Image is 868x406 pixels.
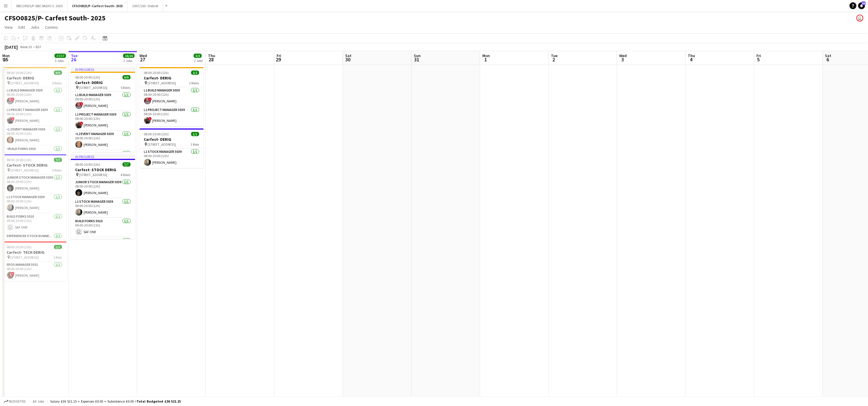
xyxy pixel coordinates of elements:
span: ! [11,97,15,101]
span: 7/7 [54,158,62,162]
app-job-card: 08:00-20:00 (12h)2/2Carfest- DERIG [STREET_ADDRESS]2 RolesL1 Build Manager 50391/108:00-20:00 (12... [139,67,204,126]
app-card-role: L1 Project Manager 50391/108:00-20:00 (12h)![PERSON_NAME] [139,107,204,126]
span: Tue [71,53,78,58]
span: Wed [139,53,147,58]
app-card-role: L1 Stock Manager 50391/108:00-20:00 (12h)[PERSON_NAME] [71,198,135,218]
span: Jobs [31,25,39,30]
app-card-role: Experienced Stock Runner 50124/4 [71,237,135,282]
app-card-role: Build Forks 50101/109:00-20:00 (11h) SAF ONE [71,218,135,237]
h3: Carfest- DERIG [139,137,204,142]
span: Mon [482,53,490,58]
div: 2 Jobs [123,58,134,63]
span: 4 Roles [121,173,131,177]
span: Budgeted [9,399,26,403]
div: In progress [71,154,135,159]
span: 28 [207,56,215,63]
span: 08:00-20:00 (12h) [144,71,169,75]
app-job-card: In progress08:00-20:00 (12h)9/9Carfest- DERIG [STREET_ADDRESS]5 RolesL1 Build Manager 50391/108:0... [71,67,135,152]
span: ! [148,117,152,120]
a: Comms [43,24,60,31]
span: All jobs [32,399,45,403]
span: 27 [139,56,147,63]
span: 31 [413,56,421,63]
app-card-role: Build Forks 50101/109:00-20:00 (11h) [2,146,67,165]
app-job-card: 08:00-20:00 (12h)7/7Carfest- STOCK DERIG [STREET_ADDRESS]5 RolesJunior Stock Manager 50391/108:00... [2,154,67,239]
h3: Carfest- DERIG [71,80,135,85]
span: 3/3 [194,54,202,58]
span: Fri [277,53,281,58]
span: [STREET_ADDRESS] [11,81,39,85]
span: Week 35 [19,45,33,49]
app-card-role: Junior Stock Manager 50391/108:00-20:00 (12h)[PERSON_NAME] [2,174,67,194]
div: 2 Jobs [194,58,203,63]
app-job-card: In progress08:00-20:00 (12h)7/7Carfest- STOCK DERIG [STREET_ADDRESS]4 RolesJunior Stock Manager 5... [71,154,135,239]
h3: Carfest- DERIG [139,75,204,81]
span: 29 [276,56,281,63]
app-card-role: L1 Build Manager 50391/108:00-20:00 (12h)![PERSON_NAME] [2,87,67,107]
span: 25 [1,56,10,63]
span: Sat [825,53,832,58]
span: Total Budgeted £36 521.15 [137,399,181,403]
a: Edit [16,24,27,31]
app-card-role: L2 Event Manager 50391/108:00-20:00 (12h)[PERSON_NAME] [2,126,67,146]
span: 5 Roles [52,168,62,172]
span: [STREET_ADDRESS] [148,142,176,147]
button: Budgeted [3,398,27,405]
span: [STREET_ADDRESS] [79,85,108,90]
app-job-card: 08:00-20:00 (12h)1/1Carfest- DERIG [STREET_ADDRESS]1 RoleL1 Stock Manager 50391/108:00-20:00 (12h... [139,128,204,168]
span: 2/2 [191,71,199,75]
span: 1/1 [54,245,62,249]
span: Tue [551,53,558,58]
h3: Carfest- STOCK DERIG [71,167,135,172]
span: 08:00-20:00 (12h) [75,162,100,167]
app-card-role: L1 Build Manager 50391/108:00-20:00 (12h)![PERSON_NAME] [71,92,135,111]
span: 2 [550,56,558,63]
app-job-card: 08:00-20:00 (12h)1/1Carfest- TECH DERIG [STREET_ADDRESS]1 RoleEPOS Manager 50211/108:00-20:00 (12... [2,241,67,281]
app-card-role: L1 Stock Manager 50391/108:00-20:00 (12h)[PERSON_NAME] [139,149,204,168]
span: 17/17 [55,54,66,58]
span: 5 Roles [52,81,62,85]
span: 2 Roles [189,81,199,85]
span: 30 [344,56,352,63]
h3: Carfest- STOCK DERIG [2,163,67,168]
span: 1 Role [54,255,62,259]
button: CFSO0825/P- Carfest South- 2025 [67,0,128,11]
app-card-role: L1 Stock Manager 50391/108:00-20:00 (12h)[PERSON_NAME] [2,194,67,213]
span: Sat [345,53,352,58]
span: Fri [757,53,761,58]
a: View [2,24,15,31]
span: 9/9 [54,71,62,75]
span: 9/9 [123,75,131,79]
a: Jobs [28,24,42,31]
span: 08:00-20:00 (12h) [7,245,32,249]
span: 5 Roles [121,85,131,90]
span: 16/16 [123,54,135,58]
button: BBC20925/P- BBC RADIO 2- 2025 [12,0,67,11]
app-card-role: Junior Stock Manager 50391/108:00-20:00 (12h)[PERSON_NAME] [71,179,135,198]
div: Salary £36 521.15 + Expenses £0.00 + Subsistence £0.00 = [50,399,181,403]
span: [STREET_ADDRESS] [11,168,39,172]
app-card-role: Experienced Stock Runner 50122/209:00-20:00 (11h) [2,233,67,261]
a: 84 [858,2,865,9]
app-card-role: L2 Event Manager 50391/108:00-20:00 (12h)[PERSON_NAME] [71,131,135,150]
span: 1 [481,56,490,63]
div: In progress [71,67,135,72]
h1: CFSO0825/P- Carfest South- 2025 [5,14,106,22]
span: 6 [824,56,832,63]
span: 08:00-20:00 (12h) [7,71,32,75]
div: 3 Jobs [55,58,66,63]
span: 84 [862,1,866,5]
app-card-role: EPOS Manager 50211/108:00-20:00 (12h)![PERSON_NAME] [2,261,67,281]
div: [DATE] [5,44,18,50]
app-card-role: L1 Project Manager 50391/108:00-20:00 (12h)![PERSON_NAME] [71,111,135,131]
span: ! [80,102,83,106]
div: BST [36,45,41,49]
span: 26 [70,56,78,63]
span: 1/1 [191,132,199,136]
span: 4 [687,56,695,63]
span: Thu [688,53,695,58]
span: 08:00-20:00 (12h) [7,158,32,162]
